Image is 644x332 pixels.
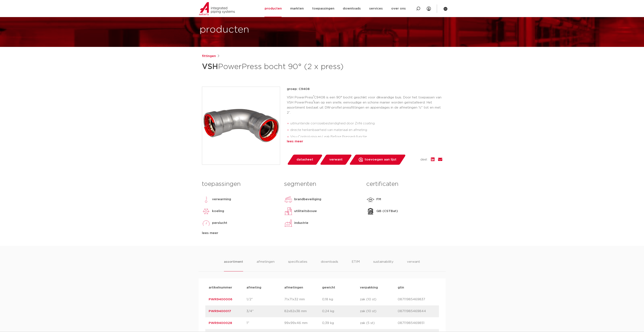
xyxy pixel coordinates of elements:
span: verwant [329,156,343,163]
li: sustainability [373,259,393,271]
p: zak (10 st) [360,309,398,314]
span: deel: [420,157,428,162]
p: afmetingen [284,285,322,290]
li: verwant [407,259,420,271]
li: directe herkenbaarheid van materiaal en afmeting [290,127,442,133]
p: verpakking [360,285,398,290]
li: specificaties [288,259,307,271]
span: toevoegen aan lijst [365,156,396,163]
img: industrie [284,219,293,227]
p: 1" [246,321,284,326]
img: FM [366,195,375,204]
p: groep: C9408 [287,87,442,92]
p: QB (CSTBat) [376,209,398,214]
p: brandbeveiliging [294,197,321,202]
p: 0,18 kg [322,297,360,302]
li: assortiment [224,259,243,271]
h3: segmenten [284,180,360,188]
li: ETIM [352,259,360,271]
li: uitmuntende corrosiebestendigheid door ZnNi coating [290,120,442,127]
p: VSH PowerPress C9408 is een 90° bocht geschikt voor dikwandige buis. Door het toepassen van VSH P... [287,95,442,115]
p: 08711985469844 [398,309,436,314]
p: zak (5 st) [360,321,398,326]
h1: producten [200,23,249,37]
strong: VSH [202,63,218,71]
sup: ® [313,95,314,98]
p: afmeting [246,285,284,290]
a: datasheet [287,155,323,165]
a: verwant [320,155,352,165]
sup: ® [313,100,314,103]
p: FM [376,197,381,202]
img: Product Image for VSH PowerPress bocht 90° (2 x press) [202,87,280,165]
img: utiliteitsbouw [284,207,293,215]
p: gtin [398,285,436,290]
li: downloads [321,259,338,271]
li: Visu-Control-ring en Leak Before Pressed-functie [290,133,442,140]
a: fittingen [202,54,216,59]
img: koeling [202,207,210,215]
p: 99x99x46 mm [284,321,322,326]
p: utiliteitsbouw [294,209,317,214]
img: brandbeveiliging [284,195,293,204]
p: 1/2" [246,297,284,302]
p: industrie [294,220,308,226]
a: PWR9400006 [209,298,232,301]
p: verwarming [212,197,231,202]
p: 0,24 kg [322,309,360,314]
p: 08711985469837 [398,297,436,302]
p: 82x82x38 mm [284,309,322,314]
p: gewicht [322,285,360,290]
p: koeling [212,209,224,214]
li: afmetingen [257,259,275,271]
p: 3/4" [246,309,284,314]
span: datasheet [297,156,313,163]
img: perslucht [202,219,210,227]
h1: PowerPress bocht 90° (2 x press) [202,60,361,73]
a: PWR9400017 [209,310,231,313]
img: verwarming [202,195,210,204]
div: lees meer [202,231,278,236]
p: 08711985469851 [398,321,436,326]
h3: certificaten [366,180,442,188]
p: artikelnummer [209,285,246,290]
div: lees meer [287,139,442,144]
p: perslucht [212,220,227,226]
p: 0,39 kg [322,321,360,326]
h3: toepassingen [202,180,278,188]
a: PWR9400028 [209,321,232,325]
img: QB (CSTBat) [366,207,375,215]
p: zak (10 st) [360,297,398,302]
p: 71x71x32 mm [284,297,322,302]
